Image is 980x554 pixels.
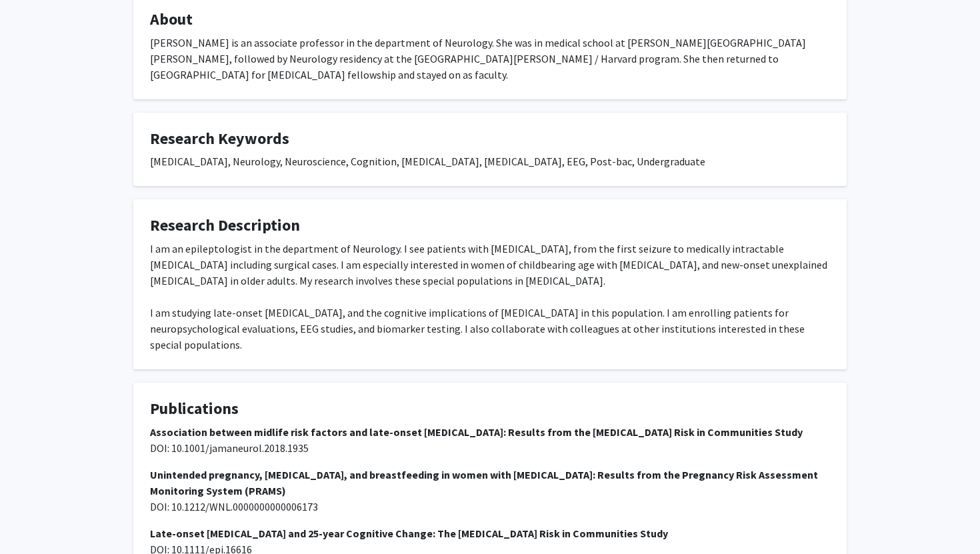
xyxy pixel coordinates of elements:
[150,10,830,29] h4: About
[150,216,830,235] h4: Research Description
[10,494,57,544] iframe: Chat
[150,153,830,169] div: [MEDICAL_DATA], Neurology, Neuroscience, Cognition, [MEDICAL_DATA], [MEDICAL_DATA], EEG, Post-bac...
[150,500,318,513] span: DOI: 10.1212/WNL.0000000000006173
[150,399,830,419] h4: Publications
[150,527,668,540] strong: Late-onset [MEDICAL_DATA] and 25-year Cognitive Change: The [MEDICAL_DATA] Risk in Communities Study
[150,468,818,497] strong: Unintended pregnancy, [MEDICAL_DATA], and breastfeeding in women with [MEDICAL_DATA]: Results fro...
[150,241,830,353] div: I am an epileptologist in the department of Neurology. I see patients with [MEDICAL_DATA], from t...
[150,441,309,455] span: DOI: 10.1001/jamaneurol.2018.1935
[150,35,830,83] div: [PERSON_NAME] is an associate professor in the department of Neurology. She was in medical school...
[150,425,803,439] strong: Association between midlife risk factors and late-onset [MEDICAL_DATA]: Results from the [MEDICAL...
[150,129,830,149] h4: Research Keywords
